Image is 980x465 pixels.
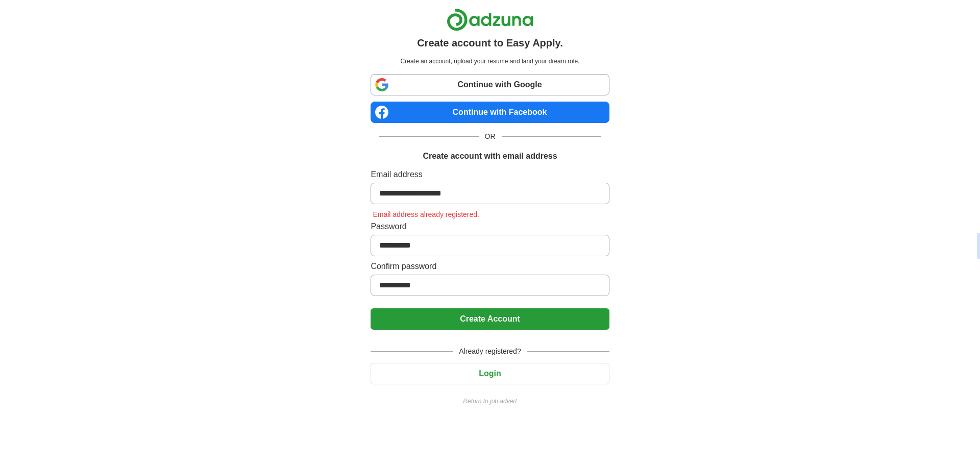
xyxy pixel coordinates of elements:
span: Email address already registered. [371,210,481,218]
span: Already registered? [453,346,527,357]
a: Return to job advert [371,397,609,406]
span: OR [479,131,502,142]
label: Email address [371,168,609,181]
label: Password [371,221,609,233]
h1: Create account to Easy Apply. [417,35,563,51]
h1: Create account with email address [423,150,557,162]
a: Continue with Google [371,74,609,95]
button: Login [371,363,609,384]
a: Login [371,369,609,378]
a: Continue with Facebook [371,102,609,123]
p: Create an account, upload your resume and land your dream role. [373,57,607,66]
button: Create Account [371,308,609,330]
label: Confirm password [371,260,609,273]
img: Adzuna logo [447,8,533,31]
